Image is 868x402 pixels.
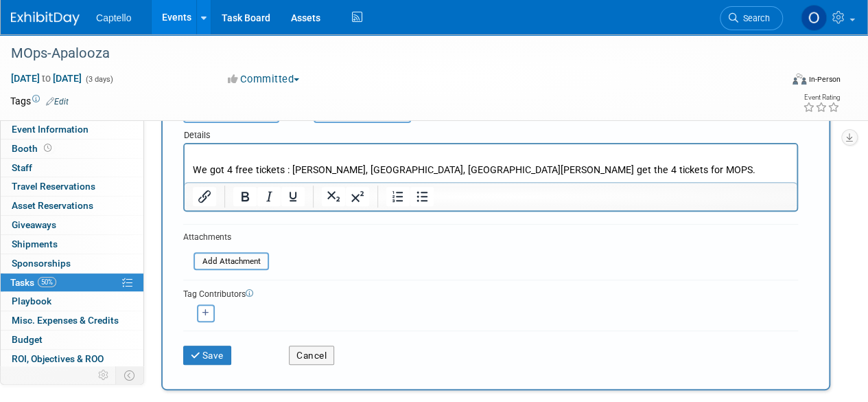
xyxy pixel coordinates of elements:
[183,346,231,365] button: Save
[10,277,56,288] span: Tasks
[1,235,143,254] a: Shipments
[386,187,410,206] button: Numbered list
[1,120,143,139] a: Event Information
[346,187,369,206] button: Superscript
[11,12,80,25] img: ExhibitDay
[12,143,54,154] span: Booth
[738,13,770,23] span: Search
[322,187,345,206] button: Subscript
[116,366,144,384] td: Toggle Event Tabs
[46,97,69,107] a: Edit
[1,254,143,273] a: Sponsorships
[1,311,143,330] a: Misc. Expenses & Credits
[281,187,305,206] button: Underline
[96,12,131,23] span: Captello
[12,353,104,364] span: ROI, Objectives & ROO
[720,6,783,30] a: Search
[12,219,56,230] span: Giveaways
[1,177,143,196] a: Travel Reservations
[289,346,334,365] button: Cancel
[801,5,827,31] img: Owen Ellison
[41,143,54,153] span: Booth not reserved yet
[40,73,53,84] span: to
[84,75,113,84] span: (3 days)
[793,74,806,85] img: Format-Inperson.png
[10,72,82,85] span: [DATE] [DATE]
[410,187,434,206] button: Bullet list
[12,200,93,211] span: Asset Reservations
[12,238,58,249] span: Shipments
[12,181,95,192] span: Travel Reservations
[808,74,841,85] div: In-Person
[183,232,269,243] div: Attachments
[185,144,797,182] iframe: Rich Text Area
[183,286,798,300] div: Tag Contributors
[1,292,143,311] a: Playbook
[193,187,216,206] button: Insert/edit link
[12,295,51,306] span: Playbook
[1,197,143,215] a: Asset Reservations
[38,277,56,287] span: 50%
[12,334,43,345] span: Budget
[1,159,143,177] a: Staff
[12,124,89,135] span: Event Information
[92,366,116,384] td: Personalize Event Tab Strip
[1,139,143,158] a: Booth
[257,187,281,206] button: Italic
[1,216,143,234] a: Giveaways
[12,162,32,173] span: Staff
[233,187,257,206] button: Bold
[719,71,841,92] div: Event Format
[6,41,770,66] div: MOps-Apalooza
[1,273,143,292] a: Tasks50%
[1,331,143,349] a: Budget
[1,350,143,368] a: ROI, Objectives & ROO
[803,94,840,101] div: Event Rating
[10,94,69,108] td: Tags
[183,123,798,143] div: Details
[223,72,305,87] button: Committed
[12,315,119,326] span: Misc. Expenses & Credits
[12,258,71,269] span: Sponsorships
